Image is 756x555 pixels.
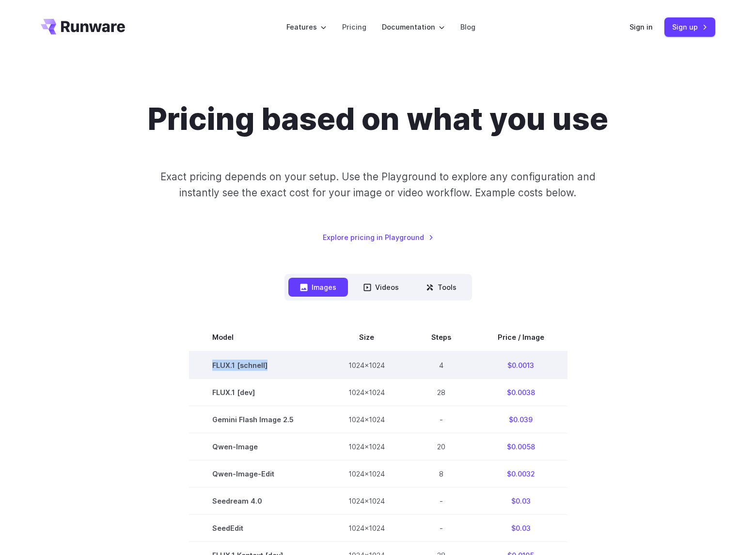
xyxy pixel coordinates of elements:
button: Tools [414,278,468,297]
a: Explore pricing in Playground [323,232,434,243]
td: $0.0032 [474,460,567,487]
p: Exact pricing depends on your setup. Use the Playground to explore any configuration and instantl... [142,169,614,201]
a: Go to / [41,19,125,34]
th: Steps [408,324,474,351]
td: $0.03 [474,514,567,541]
td: 1024x1024 [325,433,408,460]
td: - [408,514,474,541]
td: 8 [408,460,474,487]
td: 1024x1024 [325,514,408,541]
td: Seedream 4.0 [189,487,325,514]
td: 1024x1024 [325,460,408,487]
a: Pricing [342,21,366,32]
td: - [408,487,474,514]
button: Videos [352,278,410,297]
td: $0.0058 [474,433,567,460]
td: - [408,406,474,433]
th: Price / Image [474,324,567,351]
td: FLUX.1 [schnell] [189,351,325,379]
td: Qwen-Image [189,433,325,460]
label: Features [286,21,327,32]
td: FLUX.1 [dev] [189,379,325,406]
td: 1024x1024 [325,487,408,514]
a: Blog [460,21,475,32]
td: 1024x1024 [325,406,408,433]
td: $0.0038 [474,379,567,406]
th: Model [189,324,325,351]
td: $0.03 [474,487,567,514]
td: 1024x1024 [325,351,408,379]
td: 28 [408,379,474,406]
td: Qwen-Image-Edit [189,460,325,487]
td: $0.039 [474,406,567,433]
td: 4 [408,351,474,379]
td: 20 [408,433,474,460]
td: SeedEdit [189,514,325,541]
a: Sign in [630,21,653,32]
label: Documentation [382,21,445,32]
span: Gemini Flash Image 2.5 [212,414,302,425]
button: Images [288,278,348,297]
td: $0.0013 [474,351,567,379]
th: Size [325,324,408,351]
h1: Pricing based on what you use [148,101,608,138]
td: 1024x1024 [325,379,408,406]
a: Sign up [664,17,715,36]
